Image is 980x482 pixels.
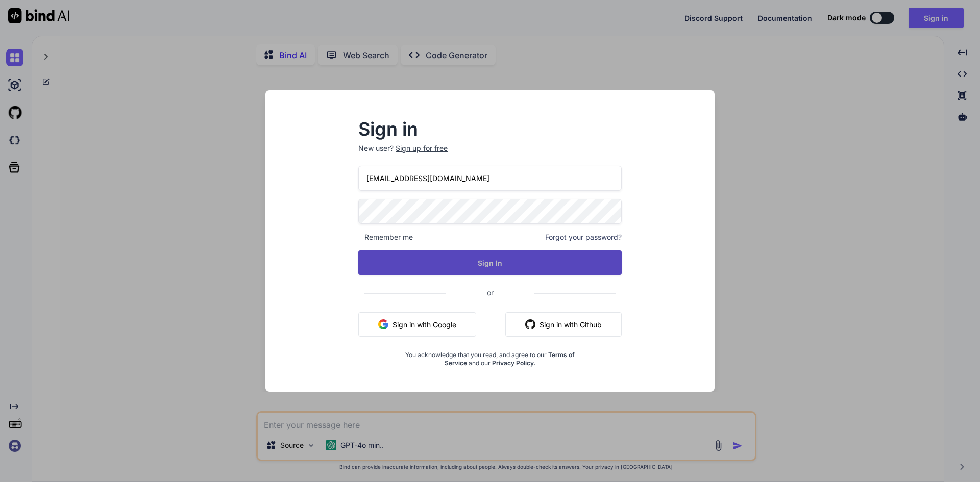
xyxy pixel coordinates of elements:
[445,351,575,367] a: Terms of Service
[358,121,622,137] h2: Sign in
[358,143,622,166] p: New user?
[492,359,536,367] a: Privacy Policy.
[358,232,413,242] span: Remember me
[396,143,448,154] div: Sign up for free
[525,319,535,329] img: github
[358,250,622,275] button: Sign In
[446,280,534,305] span: or
[545,232,622,242] span: Forgot your password?
[402,345,578,367] div: You acknowledge that you read, and agree to our and our
[378,319,388,329] img: google
[358,312,476,337] button: Sign in with Google
[505,312,622,337] button: Sign in with Github
[358,166,622,191] input: Login or Email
